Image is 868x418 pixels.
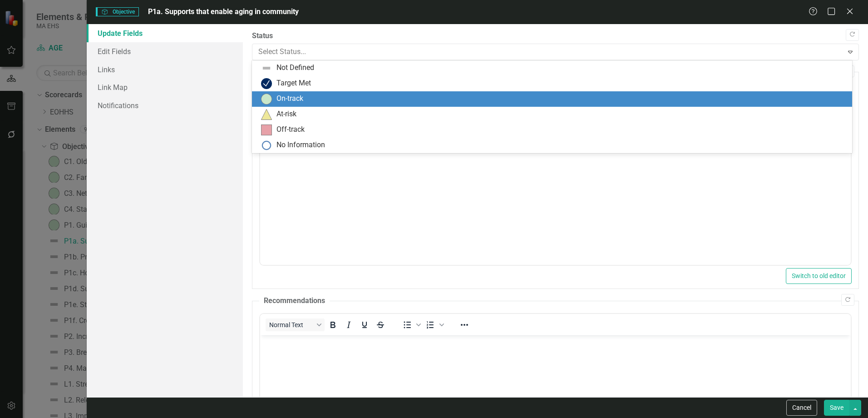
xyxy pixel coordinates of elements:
button: Block Normal Text [266,318,325,331]
div: Bullet list [399,318,422,331]
span: Objective [96,7,138,16]
legend: Recommendations [259,296,330,306]
img: On-track [261,94,272,104]
div: Off-track [276,124,305,135]
div: On-track [276,94,303,104]
span: P1a. Supports that enable aging in community [148,7,299,16]
label: Status [252,31,859,41]
div: Not Defined [276,63,314,73]
a: Update Fields [87,24,243,42]
div: Target Met [276,78,311,89]
button: Italic [341,318,356,331]
button: Strikethrough [373,318,388,331]
span: Normal Text [269,321,314,328]
a: Link Map [87,78,243,96]
div: Numbered list [423,318,445,331]
img: No Information [261,140,272,151]
img: Off-track [261,124,272,135]
button: Underline [357,318,372,331]
a: Links [87,60,243,79]
div: At-risk [276,109,296,119]
button: Reveal or hide additional toolbar items [457,318,472,331]
img: At-risk [261,109,272,120]
button: Bold [325,318,340,331]
button: Save [824,400,849,416]
img: Not Defined [261,63,272,74]
div: No Information [276,140,325,150]
a: Notifications [87,96,243,114]
iframe: Rich Text Area [260,106,851,265]
img: Target Met [261,78,272,89]
a: Edit Fields [87,42,243,60]
button: Cancel [786,400,817,416]
button: Switch to old editor [786,268,852,284]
